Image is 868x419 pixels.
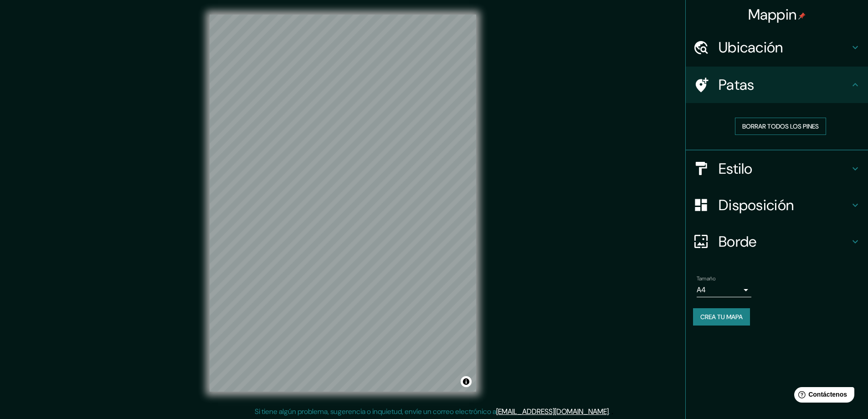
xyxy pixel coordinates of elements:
font: Estilo [719,159,753,178]
div: Estilo [686,150,868,187]
div: Ubicación [686,29,868,66]
font: Ubicación [719,38,783,57]
font: Tamaño [697,275,715,282]
font: Borrar todos los pines [742,122,819,130]
button: Crea tu mapa [693,308,750,326]
img: pin-icon.png [798,12,806,20]
font: Si tiene algún problema, sugerencia o inquietud, envíe un correo electrónico a [255,407,496,416]
div: Borde [686,223,868,260]
font: . [611,406,613,416]
font: A4 [697,285,706,295]
font: . [610,406,611,416]
font: Disposición [719,196,794,215]
iframe: Lanzador de widgets de ayuda [787,383,858,409]
font: Crea tu mapa [700,313,743,321]
font: Patas [719,75,755,94]
font: . [609,407,610,416]
div: A4 [697,283,751,297]
div: Patas [686,67,868,103]
button: Activar o desactivar atribución [461,376,472,387]
canvas: Mapa [210,15,476,392]
a: [EMAIL_ADDRESS][DOMAIN_NAME] [496,407,609,416]
font: Mappin [748,5,797,24]
button: Borrar todos los pines [735,118,826,135]
font: Borde [719,232,757,251]
div: Disposición [686,187,868,223]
